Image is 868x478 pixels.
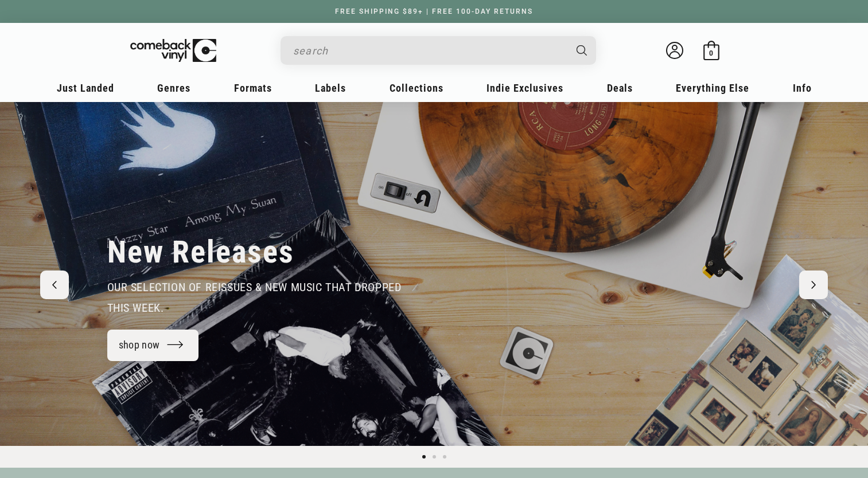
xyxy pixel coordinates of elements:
a: shop now [107,330,199,361]
span: Indie Exclusives [486,82,563,94]
span: Genres [157,82,190,94]
span: Just Landed [57,82,114,94]
span: Collections [390,82,443,94]
button: Load slide 1 of 3 [419,452,429,462]
span: Info [793,82,812,94]
button: Load slide 3 of 3 [439,452,450,462]
input: search [293,39,565,62]
a: FREE SHIPPING $89+ | FREE 100-DAY RETURNS [324,7,544,15]
span: Deals [607,82,633,94]
span: Everything Else [676,82,749,94]
button: Previous slide [40,271,69,299]
span: 0 [709,49,713,57]
div: Search [281,36,596,65]
button: Search [566,36,597,65]
button: Load slide 2 of 3 [429,452,439,462]
h2: New Releases [107,233,294,271]
span: Labels [315,82,346,94]
span: Formats [234,82,272,94]
span: our selection of reissues & new music that dropped this week. [107,280,402,315]
button: Next slide [799,271,828,299]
